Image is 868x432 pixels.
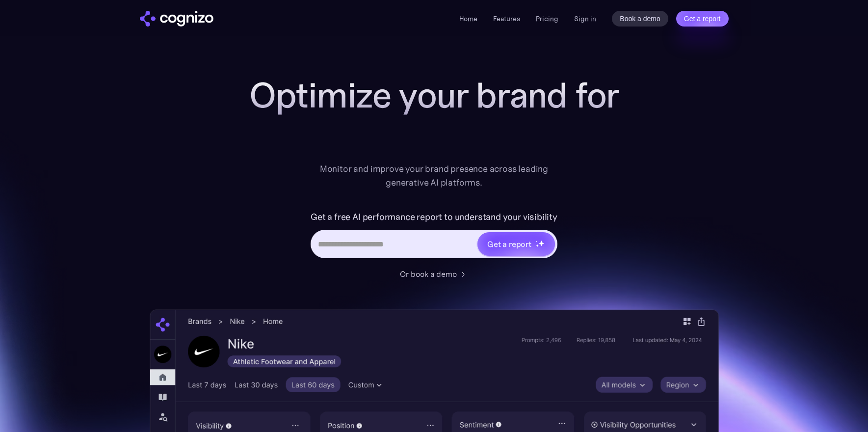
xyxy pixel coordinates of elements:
a: Get a report [676,11,729,27]
a: Book a demo [612,11,668,27]
img: star [536,241,537,242]
h1: Optimize your brand for [238,76,631,115]
label: Get a free AI performance report to understand your visibility [311,209,557,225]
img: star [538,240,545,246]
a: Get a reportstarstarstar [476,231,556,257]
img: cognizo logo [140,11,213,27]
div: Or book a demo [400,268,457,280]
a: Features [493,14,520,23]
a: home [140,11,213,27]
div: Get a report [487,238,531,250]
a: Or book a demo [400,268,469,280]
img: star [536,244,539,247]
a: Home [459,14,477,23]
form: Hero URL Input Form [311,209,557,263]
div: Monitor and improve your brand presence across leading generative AI platforms. [314,162,555,189]
a: Pricing [536,14,558,23]
a: Sign in [574,13,596,25]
